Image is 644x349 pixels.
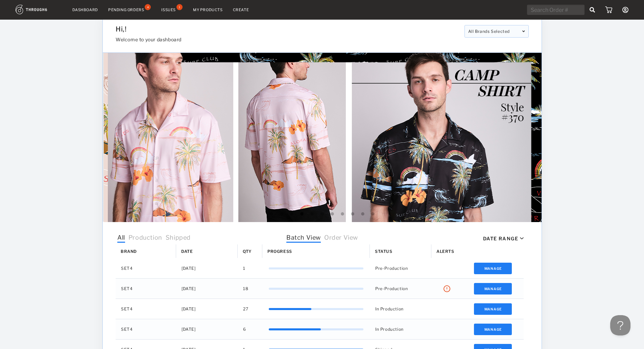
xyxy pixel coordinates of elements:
div: SET4 [116,258,176,278]
button: 7 [329,211,336,218]
span: Qty [243,249,252,254]
button: 1 [268,211,275,218]
a: Issues1 [161,7,183,13]
img: logo.1c10ca64.svg [16,5,62,14]
img: icon_warning_circle_exclamation_orange.7abe26e9.svg [443,285,450,292]
button: Manage [474,324,512,335]
span: Shipped [165,234,190,243]
div: Press SPACE to select this row. [116,319,524,340]
button: 3 [288,211,295,218]
div: Pre-Production [370,279,431,299]
span: 18 [243,284,248,293]
span: Order View [324,234,358,243]
div: In Production [370,299,431,319]
button: 5 [309,211,315,218]
span: Status [375,249,392,254]
span: 6 [243,325,246,334]
div: SET4 [116,299,176,319]
a: Dashboard [72,7,98,12]
span: Alerts [436,249,454,254]
div: Pending Orders [108,7,144,12]
div: Date Range [483,236,518,241]
div: Press SPACE to select this row. [116,258,524,279]
div: [DATE] [176,319,238,339]
input: Search Order # [527,5,585,15]
span: Progress [267,249,292,254]
a: Pending Orders4 [108,7,151,13]
a: Create [233,7,249,12]
a: My Products [193,7,223,12]
span: All [117,234,125,243]
span: Brand [121,249,137,254]
div: Pre-Production [370,258,431,278]
img: 6815ccfc-3078-4b22-be16-cc555382cf9b.jpg [103,53,542,222]
button: 11 [369,211,376,218]
div: Issues [161,7,176,12]
span: Production [128,234,162,243]
div: [DATE] [176,258,238,278]
div: SET4 [116,279,176,299]
div: [DATE] [176,279,238,299]
h3: Welcome to your dashboard [116,37,459,42]
div: All Brands Selected [464,25,528,38]
button: 10 [359,211,366,218]
button: Manage [474,263,512,274]
button: Manage [474,283,512,295]
div: 1 [176,4,183,10]
h1: Hi, ! [116,25,459,33]
div: Press SPACE to select this row. [116,299,524,319]
div: In Production [370,319,431,339]
button: 8 [339,211,346,218]
iframe: Toggle Customer Support [610,315,630,335]
div: [DATE] [176,299,238,319]
img: icon_cart.dab5cea1.svg [605,6,612,13]
span: Date [181,249,193,254]
div: 4 [145,4,151,10]
span: Batch View [286,234,321,243]
button: 6 [319,211,326,218]
span: 27 [243,305,248,313]
img: icon_caret_down_black.69fb8af9.svg [520,237,524,240]
div: SET4 [116,319,176,339]
div: Press SPACE to select this row. [116,279,524,299]
button: 2 [278,211,285,218]
button: 4 [299,211,305,218]
button: 9 [349,211,356,218]
button: Manage [474,303,512,315]
span: 1 [243,264,245,273]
